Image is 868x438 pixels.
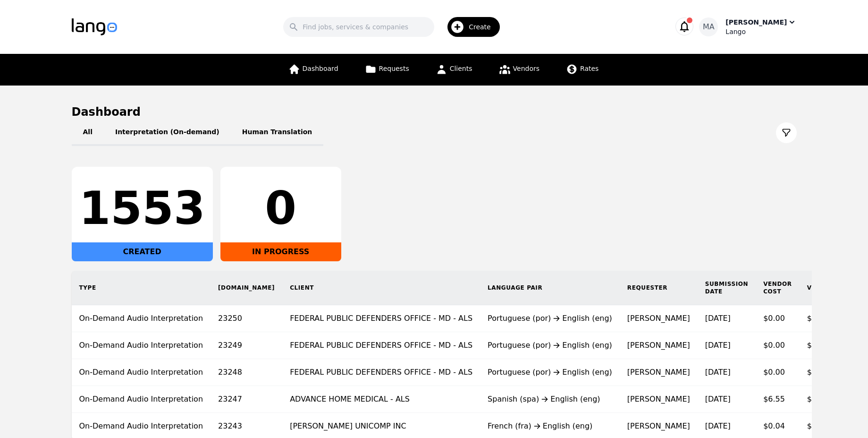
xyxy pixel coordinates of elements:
span: Vendors [513,65,539,72]
td: [PERSON_NAME] [620,332,698,359]
time: [DATE] [705,341,731,350]
td: On-Demand Audio Interpretation [72,359,211,386]
input: Find jobs, services & companies [283,17,434,37]
td: $0.00 [756,305,800,332]
div: French (fra) English (eng) [488,421,612,432]
span: $0.45/minute [807,395,858,404]
span: Dashboard [303,65,338,72]
div: Portuguese (por) English (eng) [488,313,612,324]
th: Language Pair [480,271,620,305]
th: Submission Date [698,271,756,305]
td: ADVANCE HOME MEDICAL - ALS [282,386,480,413]
span: $0.00/ [807,314,831,323]
button: Create [434,13,506,41]
span: $0.00/ [807,368,831,377]
span: Requests [379,65,409,72]
td: 23249 [211,332,282,359]
td: [PERSON_NAME] [620,386,698,413]
time: [DATE] [705,395,731,404]
a: Clients [430,54,478,86]
td: 23250 [211,305,282,332]
a: Requests [359,54,415,86]
div: Spanish (spa) English (eng) [488,394,612,405]
time: [DATE] [705,314,731,323]
span: MA [703,21,715,33]
img: Logo [72,18,117,35]
div: [PERSON_NAME] [725,17,787,27]
div: Lango [725,27,796,36]
span: $0.45/minute [807,421,858,430]
div: IN PROGRESS [220,242,341,261]
th: Vendor Cost [756,271,800,305]
th: Requester [620,271,698,305]
button: Human Translation [231,120,324,146]
td: 23248 [211,359,282,386]
div: Portuguese (por) English (eng) [488,367,612,378]
td: [PERSON_NAME] [620,359,698,386]
a: Rates [560,54,604,86]
td: $0.00 [756,332,800,359]
th: Vendor Rate [800,271,866,305]
button: Interpretation (On-demand) [104,120,231,146]
th: Type [72,271,211,305]
button: All [72,120,104,146]
td: On-Demand Audio Interpretation [72,305,211,332]
td: On-Demand Audio Interpretation [72,332,211,359]
span: $0.00/ [807,341,831,350]
td: $0.00 [756,359,800,386]
a: Dashboard [283,54,344,86]
span: Clients [450,65,472,72]
time: [DATE] [705,368,731,377]
div: 0 [228,186,334,231]
td: [PERSON_NAME] [620,305,698,332]
td: FEDERAL PUBLIC DEFENDERS OFFICE - MD - ALS [282,359,480,386]
h1: Dashboard [72,104,797,120]
div: CREATED [72,242,213,261]
td: 23247 [211,386,282,413]
button: MA[PERSON_NAME]Lango [699,17,796,36]
td: $6.55 [756,386,800,413]
div: 1553 [79,186,205,231]
span: Rates [580,65,598,72]
span: Create [469,22,497,32]
th: [DOMAIN_NAME] [211,271,282,305]
td: FEDERAL PUBLIC DEFENDERS OFFICE - MD - ALS [282,332,480,359]
button: Filter [776,122,797,143]
div: Portuguese (por) English (eng) [488,340,612,351]
td: FEDERAL PUBLIC DEFENDERS OFFICE - MD - ALS [282,305,480,332]
th: Client [282,271,480,305]
a: Vendors [493,54,545,86]
time: [DATE] [705,421,731,430]
td: On-Demand Audio Interpretation [72,386,211,413]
